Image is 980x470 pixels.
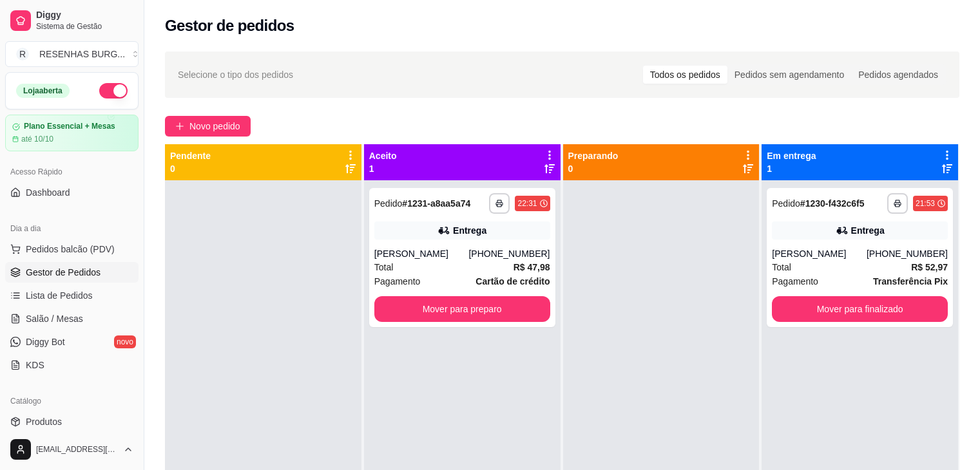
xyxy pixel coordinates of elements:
[26,415,62,428] span: Produtos
[800,198,865,209] strong: # 1230-f432c6f5
[517,198,537,209] div: 22:31
[26,312,83,325] span: Salão / Mesas
[772,296,948,322] button: Mover para finalizado
[36,10,133,21] span: Diggy
[24,122,115,131] article: Plano Essencial + Mesas
[26,359,44,371] span: KDS
[374,274,421,288] span: Pagamento
[26,335,65,348] span: Diggy Bot
[99,83,128,99] button: Alterar Status
[5,285,139,306] a: Lista de Pedidos
[26,243,115,256] span: Pedidos balcão (PDV)
[453,224,486,237] div: Entrega
[916,198,935,209] div: 21:53
[374,247,469,260] div: [PERSON_NAME]
[643,66,727,84] div: Todos os pedidos
[21,134,53,144] article: até 10/10
[767,162,816,175] p: 1
[5,411,139,432] a: Produtos
[5,182,139,203] a: Dashboard
[5,218,139,239] div: Dia a dia
[772,274,818,288] span: Pagamento
[5,262,139,283] a: Gestor de Pedidos
[374,260,394,274] span: Total
[5,5,139,36] a: DiggySistema de Gestão
[772,260,791,274] span: Total
[476,276,550,287] strong: Cartão de crédito
[369,162,397,175] p: 1
[170,149,211,162] p: Pendente
[5,391,139,411] div: Catálogo
[374,198,403,209] span: Pedido
[175,122,184,131] span: plus
[5,115,139,151] a: Plano Essencial + Mesasaté 10/10
[5,308,139,329] a: Salão / Mesas
[16,48,29,61] span: R
[178,68,293,82] span: Selecione o tipo dos pedidos
[5,355,139,375] a: KDS
[5,41,139,67] button: Select a team
[402,198,470,209] strong: # 1231-a8aa5a74
[26,266,101,279] span: Gestor de Pedidos
[514,262,550,272] strong: R$ 47,98
[468,247,550,260] div: [PHONE_NUMBER]
[5,434,139,465] button: [EMAIL_ADDRESS][DOMAIN_NAME]
[39,48,125,61] div: RESENHAS BURG ...
[772,247,867,260] div: [PERSON_NAME]
[26,186,70,199] span: Dashboard
[165,116,251,136] button: Novo pedido
[867,247,948,260] div: [PHONE_NUMBER]
[568,162,619,175] p: 0
[772,198,800,209] span: Pedido
[170,162,211,175] p: 0
[36,444,118,455] span: [EMAIL_ADDRESS][DOMAIN_NAME]
[369,149,397,162] p: Aceito
[5,332,139,352] a: Diggy Botnovo
[851,66,945,84] div: Pedidos agendados
[767,149,816,162] p: Em entrega
[568,149,619,162] p: Preparando
[36,21,133,32] span: Sistema de Gestão
[5,239,139,259] button: Pedidos balcão (PDV)
[911,262,948,272] strong: R$ 52,97
[189,119,240,133] span: Novo pedido
[16,84,70,98] div: Loja aberta
[26,289,93,302] span: Lista de Pedidos
[851,224,885,237] div: Entrega
[374,296,550,322] button: Mover para preparo
[165,15,294,36] h2: Gestor de pedidos
[873,276,948,287] strong: Transferência Pix
[5,162,139,182] div: Acesso Rápido
[727,66,851,84] div: Pedidos sem agendamento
